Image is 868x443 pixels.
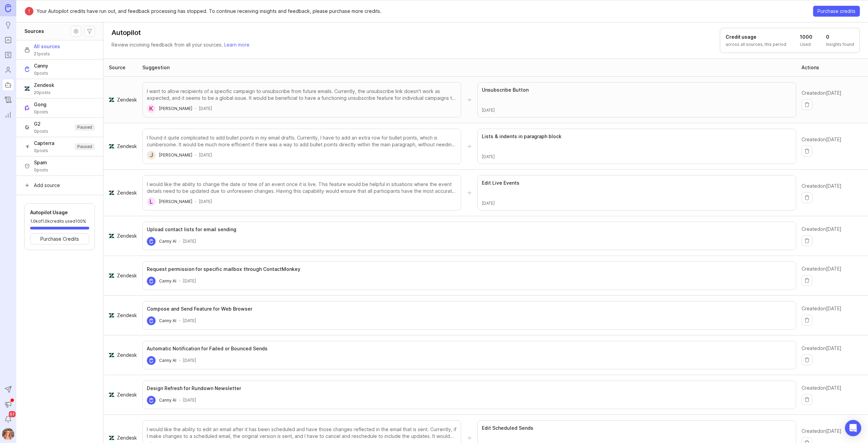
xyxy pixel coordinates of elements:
a: Canny AICanny AI [147,396,176,405]
h3: Design Refresh for Rundown Newsletter [147,385,241,392]
img: zendesk [109,273,114,278]
img: zendesk [109,190,114,196]
div: K [147,104,156,113]
span: 0 posts [34,167,48,173]
button: All sources21posts [16,40,103,59]
span: Zendesk [34,82,54,89]
a: Roadmaps [2,49,14,61]
span: Canny AI [159,278,176,283]
time: [DATE] [183,358,196,363]
div: Suggestion [142,64,170,71]
span: [PERSON_NAME] [159,152,192,158]
span: Zendesk [117,96,137,103]
span: 20 posts [34,90,54,95]
a: Design Refresh for Rundown NewsletterCanny AICanny AI[DATE] [142,381,796,409]
button: G2G20postsPaused [16,117,103,137]
div: Source [109,64,125,71]
button: ZendeskZendesk20posts [16,79,103,98]
button: Delete idea [802,315,812,326]
span: Created on [DATE] [802,183,842,189]
span: Created on [DATE] [802,226,842,233]
a: Learn more [224,42,250,48]
button: Autopilot filters [84,26,95,37]
span: Canny [34,62,48,69]
time: [DATE] [199,106,212,111]
a: Canny AICanny AI [147,237,176,246]
a: Lists & indents in paragraph block[DATE] [477,129,796,164]
span: Zendesk [117,352,137,358]
span: Created on [DATE] [802,428,842,435]
button: Delete idea [802,354,812,365]
div: J [147,151,156,160]
a: Changelog [2,94,14,106]
button: Purchase Credits [30,234,89,244]
a: Request permission for specific mailbox through ContactMonkeyCanny AICanny AI[DATE] [142,261,796,290]
button: Source settings [71,26,81,37]
img: zendesk [109,392,114,398]
time: [DATE] [199,199,212,204]
div: Open Intercom Messenger [845,420,861,436]
a: Canny AICanny AI [147,316,176,325]
a: Canny AICanny AI [147,277,176,285]
p: Review incoming feedback from all your sources. [112,41,250,48]
button: Delete idea [802,235,812,246]
span: Created on [DATE] [802,90,842,96]
span: Zendesk [117,272,137,279]
img: Canny AI [147,237,156,246]
span: 0 posts [34,71,48,76]
h1: Credit usage [726,34,786,40]
time: [DATE] [482,154,495,160]
h3: Upload contact lists for email sending [147,226,236,233]
button: Delete idea [802,394,812,405]
h3: Edit Scheduled Sends [482,425,533,431]
button: Spam0posts [16,156,103,176]
span: Created on [DATE] [802,136,842,143]
img: Zendesk [24,86,30,91]
h1: 1000 [800,34,812,40]
h3: Compose and Send Feature for Web Browser [147,306,252,312]
span: Created on [DATE] [802,345,842,352]
span: [PERSON_NAME] [159,106,192,111]
img: G2 [24,125,30,130]
time: [DATE] [183,318,196,324]
img: zendesk [109,233,114,239]
a: Users [2,64,14,76]
span: Spam [34,159,48,166]
img: Canny Home [5,4,11,12]
button: Add source [16,176,103,195]
h6: Autopilot Usage [30,209,89,216]
a: Edit Live Events[DATE] [477,175,796,210]
a: J[PERSON_NAME] [147,151,192,160]
span: Created on [DATE] [802,385,842,391]
span: Canny AI [159,398,176,403]
div: I found it quite complicated to add bullet points in my email drafts. Currently, I have to add an... [147,134,457,148]
h3: Edit Live Events [482,180,519,186]
span: Zendesk [117,189,137,196]
span: 0 posts [34,109,48,115]
span: Canny AI [159,318,176,323]
span: Zendesk [117,391,137,398]
button: GongGong0posts [16,98,103,117]
button: Delete insight [802,146,812,156]
span: Capterra [34,140,54,147]
time: [DATE] [482,108,495,113]
img: zendesk [109,144,114,149]
time: [DATE] [183,398,196,403]
span: All sources [34,43,60,50]
span: Zendesk [117,233,137,239]
p: 1.0k of 1.0k credits used 100% [30,219,89,224]
p: Insights found [826,42,854,47]
span: Gong [34,101,48,108]
span: Add source [34,182,60,189]
span: 21 posts [34,51,60,57]
span: Purchase credits [817,8,855,15]
p: Used [800,42,812,47]
img: Canny AI [147,396,156,405]
span: Zendesk [117,435,137,441]
button: CapterraCapterra0postsPaused [16,137,103,156]
span: 57 [9,411,16,417]
h3: Lists & indents in paragraph block [482,133,561,140]
img: Capterra [24,144,30,149]
p: Your Autopilot credits have run out, and feedback processing has stopped. To continue receiving i... [37,8,381,15]
img: Canny [24,67,30,72]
